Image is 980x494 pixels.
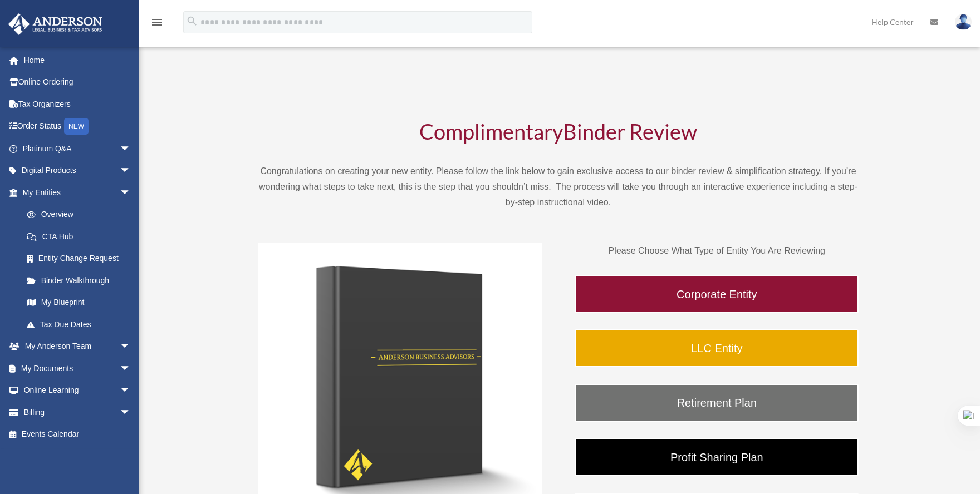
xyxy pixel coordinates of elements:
[5,13,106,35] img: Anderson Advisors Platinum Portal
[64,118,89,135] div: NEW
[8,401,148,423] a: Billingarrow_drop_down
[16,204,148,226] a: Overview
[419,118,563,144] span: Complimentary
[8,71,148,93] a: Online Ordering
[8,423,148,446] a: Events Calendar
[120,379,142,402] span: arrow_drop_down
[8,49,148,71] a: Home
[150,19,164,29] a: menu
[120,335,142,358] span: arrow_drop_down
[258,164,859,210] p: Congratulations on creating your new entity. Please follow the link below to gain exclusive acces...
[8,181,148,204] a: My Entitiesarrow_drop_down
[563,118,697,144] span: Binder Review
[8,93,148,115] a: Tax Organizers
[8,379,148,402] a: Online Learningarrow_drop_down
[186,15,198,27] i: search
[16,248,148,270] a: Entity Change Request
[8,160,148,182] a: Digital Productsarrow_drop_down
[575,384,859,422] a: Retirement Plan
[120,160,142,182] span: arrow_drop_down
[120,401,142,424] span: arrow_drop_down
[8,335,148,358] a: My Anderson Teamarrow_drop_down
[150,16,164,29] i: menu
[16,313,148,335] a: Tax Due Dates
[575,243,859,259] p: Please Choose What Type of Entity You Are Reviewing
[120,181,142,204] span: arrow_drop_down
[575,275,859,313] a: Corporate Entity
[16,292,148,314] a: My Blueprint
[16,225,148,248] a: CTA Hub
[120,357,142,380] span: arrow_drop_down
[8,137,148,160] a: Platinum Q&Aarrow_drop_down
[955,14,972,30] img: User Pic
[120,137,142,160] span: arrow_drop_down
[575,438,859,476] a: Profit Sharing Plan
[16,269,142,292] a: Binder Walkthrough
[8,115,148,138] a: Order StatusNEW
[575,329,859,367] a: LLC Entity
[8,357,148,379] a: My Documentsarrow_drop_down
